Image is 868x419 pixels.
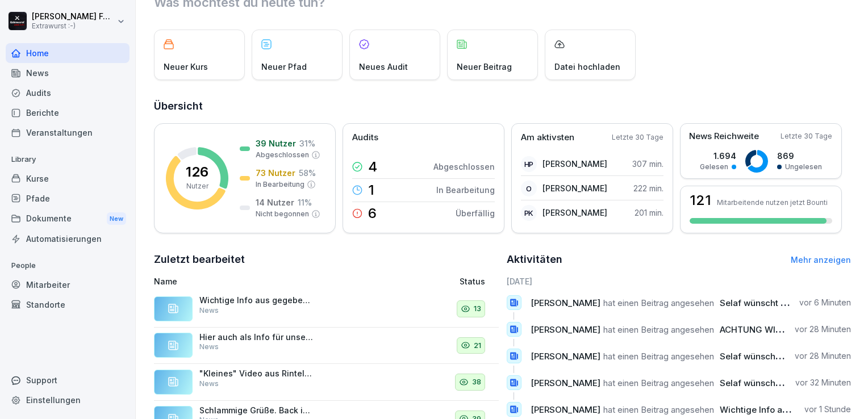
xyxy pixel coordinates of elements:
[6,229,130,249] a: Automatisierungen
[542,207,607,219] p: [PERSON_NAME]
[6,257,130,275] p: People
[154,364,499,401] a: "Kleines" Video aus Rinteln von [PERSON_NAME]. Unserem jüngsten Extrawurst Baby. Aber seht und hö...
[368,207,377,220] p: 6
[603,298,714,308] span: hat einen Beitrag angesehen
[457,61,512,73] p: Neuer Beitrag
[6,123,130,143] a: Veranstaltungen
[154,98,851,114] h2: Übersicht
[352,131,378,144] p: Audits
[632,158,663,170] p: 307 min.
[633,182,663,194] p: 222 min.
[6,208,130,229] a: DokumenteNew
[6,83,130,103] a: Audits
[6,390,130,410] a: Einstellungen
[6,275,130,295] a: Mitarbeiter
[199,379,219,389] p: News
[531,378,600,388] span: [PERSON_NAME]
[554,61,620,73] p: Datei hochladen
[6,43,130,63] a: Home
[199,295,313,305] p: Wichtige Info aus gegebenem Anlass ! Es ist nicht erlaubt, Produkte anzubieten oder zu verkaufen,...
[256,167,295,179] p: 73 Nutzer
[154,328,499,364] a: Hier auch als Info für unsere Franchisepartner !! Achtung Fremdkörper !! In der [GEOGRAPHIC_DATA]...
[199,305,219,316] p: News
[700,162,728,172] p: Gelesen
[299,167,316,179] p: 58 %
[521,156,537,172] div: HP
[603,404,714,415] span: hat einen Beitrag angesehen
[6,169,130,188] a: Kurse
[6,370,130,390] div: Support
[531,404,600,415] span: [PERSON_NAME]
[256,150,309,160] p: Abgeschlossen
[6,188,130,208] a: Pfade
[781,131,832,141] p: Letzte 30 Tage
[795,324,851,335] p: vor 28 Minuten
[368,160,377,174] p: 4
[299,137,315,149] p: 31 %
[199,332,313,342] p: Hier auch als Info für unsere Franchisepartner !! Achtung Fremdkörper !! In der [GEOGRAPHIC_DATA]...
[256,209,309,219] p: Nicht begonnen
[6,103,130,123] a: Berichte
[795,350,851,362] p: vor 28 Minuten
[791,255,851,265] a: Mehr anzeigen
[689,130,759,143] p: News Reichweite
[799,297,851,308] p: vor 6 Minuten
[6,295,130,315] a: Standorte
[456,207,495,219] p: Überfällig
[256,196,294,208] p: 14 Nutzer
[368,183,374,197] p: 1
[777,150,822,162] p: 869
[542,182,607,194] p: [PERSON_NAME]
[804,404,851,415] p: vor 1 Stunde
[186,165,208,179] p: 126
[635,207,663,219] p: 201 min.
[785,162,822,172] p: Ungelesen
[521,131,574,144] p: Am aktivsten
[154,252,499,267] h2: Zuletzt bearbeitet
[199,342,219,352] p: News
[6,63,130,83] a: News
[603,378,714,388] span: hat einen Beitrag angesehen
[507,275,852,287] h6: [DATE]
[433,161,495,173] p: Abgeschlossen
[690,194,711,207] h3: 121
[154,291,499,328] a: Wichtige Info aus gegebenem Anlass ! Es ist nicht erlaubt, Produkte anzubieten oder zu verkaufen,...
[460,275,485,287] p: Status
[186,181,208,191] p: Nutzer
[6,150,130,169] p: Library
[298,196,312,208] p: 11 %
[107,212,126,225] div: New
[612,132,663,143] p: Letzte 30 Tage
[164,61,208,73] p: Neuer Kurs
[531,298,600,308] span: [PERSON_NAME]
[521,181,537,196] div: O
[472,376,481,388] p: 38
[700,150,736,162] p: 1.694
[256,179,304,190] p: In Bearbeitung
[359,61,408,73] p: Neues Audit
[32,12,115,22] p: [PERSON_NAME] Forthmann
[474,340,481,351] p: 21
[717,198,828,207] p: Mitarbeitende nutzen jetzt Bounti
[261,61,307,73] p: Neuer Pfad
[436,184,495,196] p: In Bearbeitung
[154,275,365,287] p: Name
[531,324,600,335] span: [PERSON_NAME]
[32,22,115,30] p: Extrawurst :-)
[542,158,607,170] p: [PERSON_NAME]
[603,324,714,335] span: hat einen Beitrag angesehen
[199,405,313,416] p: Schlammige Grüße. Back in the game. Bis [DATE]
[507,252,562,267] h2: Aktivitäten
[603,351,714,362] span: hat einen Beitrag angesehen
